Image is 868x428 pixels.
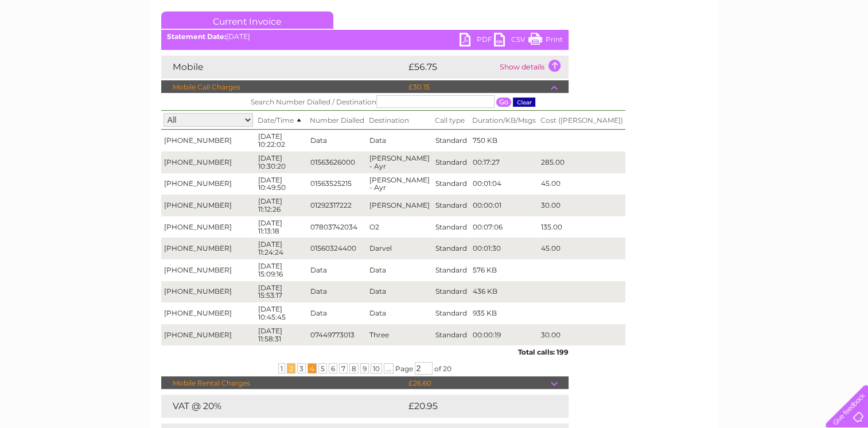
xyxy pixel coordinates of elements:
td: 285.00 [538,151,625,173]
td: 00:01:30 [470,238,538,259]
td: Standard [433,216,470,238]
a: Energy [695,49,720,57]
td: Data [367,281,433,303]
span: 1 [278,363,285,373]
span: Destination [369,116,409,124]
td: [DATE] 10:22:02 [255,130,308,151]
td: [PHONE_NUMBER] [161,302,255,324]
td: Standard [433,281,470,303]
td: 00:01:04 [470,173,538,195]
div: Clear Business is a trading name of Verastar Limited (registered in [GEOGRAPHIC_DATA] No. 3667643... [164,6,706,56]
td: [PHONE_NUMBER] [161,238,255,259]
span: Call type [435,116,465,124]
td: 07803742034 [308,216,367,238]
td: 436 KB [470,281,538,303]
span: 20 [443,364,451,373]
span: 4 [308,363,317,373]
td: Data [308,281,367,303]
td: [PERSON_NAME] - Ayr [367,173,433,195]
td: 00:00:01 [470,194,538,216]
td: Darvel [367,238,433,259]
td: Standard [433,130,470,151]
a: PDF [460,33,494,49]
td: 30.00 [538,324,625,346]
td: 135.00 [538,216,625,238]
td: 01563525215 [308,173,367,195]
td: Data [367,130,433,151]
td: £30.15 [406,80,551,94]
td: 30.00 [538,194,625,216]
td: Standard [433,324,470,346]
td: Standard [433,302,470,324]
span: Duration/KB/Msgs [472,116,536,124]
div: [DATE] [161,33,569,41]
span: 10 [371,363,382,373]
td: 00:17:27 [470,151,538,173]
td: O2 [367,216,433,238]
td: Show details [497,56,569,79]
td: Mobile Call Charges [161,80,406,94]
span: Date/Time [258,116,305,124]
a: Current Invoice [161,11,333,29]
td: Three [367,324,433,346]
td: Standard [433,238,470,259]
a: Contact [792,49,820,57]
td: Data [308,130,367,151]
td: 935 KB [470,302,538,324]
td: 01563626000 [308,151,367,173]
td: 07449773013 [308,324,367,346]
th: Search Number Dialled / Destination [161,93,625,111]
span: 9 [360,363,369,373]
td: Data [367,259,433,281]
td: [DATE] 10:49:50 [255,173,308,195]
td: 01292317222 [308,194,367,216]
td: [DATE] 10:30:20 [255,151,308,173]
td: Standard [433,259,470,281]
td: [DATE] 10:45:45 [255,302,308,324]
span: 6 [329,363,337,373]
td: [PHONE_NUMBER] [161,151,255,173]
span: of [434,364,441,373]
div: Total calls: 199 [161,345,569,356]
td: [DATE] 15:53:17 [255,281,308,303]
td: [DATE] 11:12:26 [255,194,308,216]
td: 00:00:19 [470,324,538,346]
td: 750 KB [470,130,538,151]
a: CSV [494,33,528,49]
span: 2 [287,363,295,373]
a: Blog [768,49,785,57]
a: 0333 014 3131 [652,6,731,20]
td: 00:07:06 [470,216,538,238]
td: 01560324400 [308,238,367,259]
td: [DATE] 15:09:16 [255,259,308,281]
td: [PERSON_NAME] [367,194,433,216]
span: Number Dialled [310,116,364,124]
span: 3 [297,363,306,373]
td: [PHONE_NUMBER] [161,216,255,238]
td: Standard [433,151,470,173]
td: £56.75 [406,56,497,79]
td: [DATE] 11:58:31 [255,324,308,346]
td: 45.00 [538,238,625,259]
td: [PERSON_NAME] - Ayr [367,151,433,173]
td: [PHONE_NUMBER] [161,324,255,346]
a: Log out [830,49,857,57]
td: [PHONE_NUMBER] [161,173,255,195]
span: Cost ([PERSON_NAME]) [540,116,623,124]
a: Telecoms [727,49,761,57]
td: [PHONE_NUMBER] [161,194,255,216]
td: Mobile Rental Charges [161,376,406,390]
td: Standard [433,173,470,195]
span: 7 [339,363,348,373]
span: 5 [318,363,327,373]
td: [DATE] 11:13:18 [255,216,308,238]
img: logo.png [30,30,89,65]
span: Page [395,364,413,373]
td: Standard [433,194,470,216]
a: Water [666,49,688,57]
td: [PHONE_NUMBER] [161,130,255,151]
td: [PHONE_NUMBER] [161,259,255,281]
td: £20.95 [406,395,546,418]
td: [DATE] 11:24:24 [255,238,308,259]
span: ... [384,363,394,373]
